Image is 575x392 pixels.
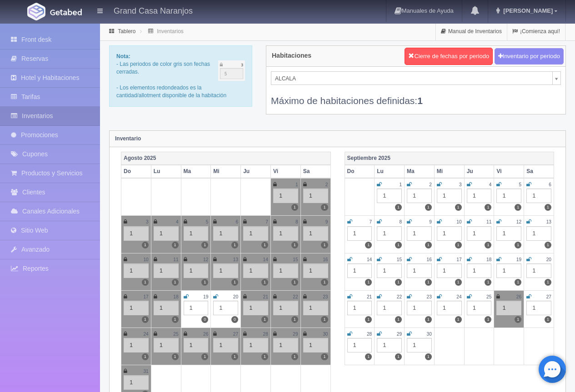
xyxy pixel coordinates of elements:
label: 1 [365,316,372,323]
div: 1 [184,301,209,315]
th: Sa [524,165,554,178]
strong: Inventario [115,135,141,142]
label: 1 [515,316,521,323]
label: 1 [455,316,462,323]
label: 1 [455,242,462,248]
div: 1 [273,226,298,241]
a: Tablero [118,28,135,35]
label: 1 [365,353,372,360]
label: 1 [425,279,432,286]
div: 1 [526,301,551,315]
th: Septiembre 2025 [345,152,554,165]
div: 1 [437,301,462,315]
label: 1 [291,279,298,286]
small: 28 [263,332,268,337]
div: 1 [377,226,402,241]
small: 9 [429,219,432,224]
div: 1 [377,301,402,315]
div: 1 [467,301,492,315]
div: 1 [377,338,402,352]
div: 1 [303,263,328,278]
label: 1 [515,242,521,248]
small: 27 [546,294,551,299]
label: 1 [142,316,149,323]
label: 1 [425,242,432,248]
label: 1 [172,353,179,360]
div: 1 [303,189,328,203]
label: 1 [485,279,491,286]
div: 1 [467,226,492,241]
small: 2 [325,182,328,187]
small: 9 [325,219,328,224]
div: 1 [124,263,149,278]
label: 1 [172,242,179,248]
label: 1 [291,316,298,323]
label: 1 [395,279,402,286]
label: 1 [201,353,208,360]
th: Agosto 2025 [121,152,331,165]
h4: Grand Casa Naranjos [114,5,193,16]
label: 1 [261,316,268,323]
small: 3 [146,219,149,224]
div: 1 [273,263,298,278]
div: 1 [184,226,209,241]
small: 19 [203,294,208,299]
small: 16 [427,257,432,262]
small: 5 [206,219,209,224]
th: Ju [464,165,494,178]
small: 4 [176,219,179,224]
small: 21 [263,294,268,299]
label: 1 [395,242,402,248]
th: Sa [300,165,330,178]
label: 1 [485,242,491,248]
small: 20 [233,294,238,299]
small: 30 [427,332,432,337]
small: 14 [367,257,372,262]
small: 6 [235,219,238,224]
label: 1 [261,353,268,360]
th: Mi [211,165,241,178]
small: 3 [459,182,462,187]
small: 17 [456,257,461,262]
small: 22 [293,294,298,299]
label: 1 [261,242,268,248]
small: 26 [203,332,208,337]
small: 24 [143,332,148,337]
div: 1 [347,338,372,352]
label: 1 [142,353,149,360]
small: 8 [295,219,298,224]
div: 1 [124,375,149,390]
th: Ju [241,165,271,178]
div: 1 [243,301,268,315]
small: 13 [233,257,238,262]
small: 1 [295,182,298,187]
label: 1 [515,279,521,286]
small: 18 [173,294,178,299]
div: 1 [303,226,328,241]
small: 10 [456,219,461,224]
label: 1 [515,204,521,211]
label: 0 [231,316,238,323]
a: ALCALA [271,71,561,85]
small: 23 [323,294,328,299]
img: cutoff.png [218,60,245,81]
div: 1 [437,226,462,241]
div: 1 [407,226,432,241]
label: 1 [261,279,268,286]
div: 1 [437,189,462,203]
small: 22 [397,294,402,299]
label: 1 [545,204,551,211]
label: 1 [172,316,179,323]
div: 1 [213,263,238,278]
label: 1 [485,316,491,323]
label: 1 [425,316,432,323]
div: 1 [407,189,432,203]
label: 1 [142,242,149,248]
div: 1 [184,338,209,352]
div: 1 [526,263,551,278]
label: 1 [291,242,298,248]
label: 1 [231,242,238,248]
div: 1 [273,338,298,352]
small: 17 [143,294,148,299]
small: 18 [486,257,491,262]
